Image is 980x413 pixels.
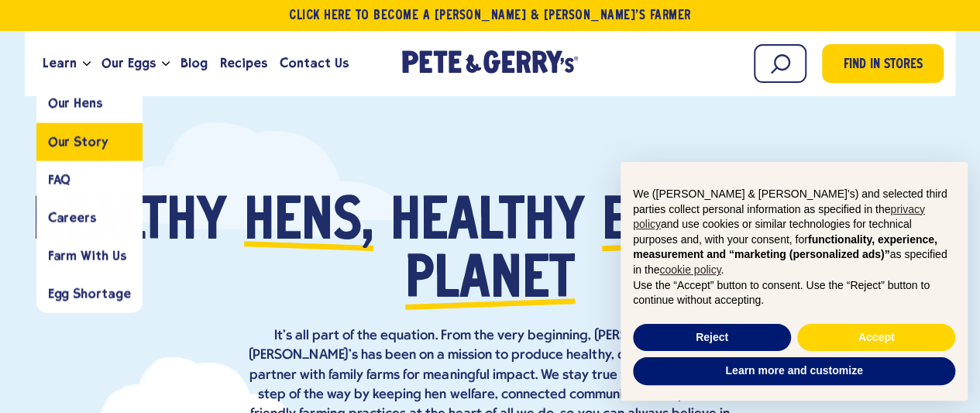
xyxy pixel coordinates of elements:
[48,134,108,149] span: Our Story
[659,263,720,276] a: cookie policy
[48,172,71,187] span: FAQ
[390,194,585,253] span: healthy
[48,96,102,111] span: Our Hens
[36,274,143,312] a: Egg Shortage
[48,248,126,263] span: Farm With Us
[822,44,944,83] a: Find in Stores
[36,160,143,198] a: FAQ
[220,53,267,73] span: Recipes
[83,61,91,67] button: Open the dropdown menu for Learn
[633,324,791,352] button: Reject
[244,194,373,253] span: hens,
[43,53,77,73] span: Learn
[174,43,214,84] a: Blog
[101,53,156,73] span: Our Eggs
[602,194,737,253] span: eggs,
[162,61,170,67] button: Open the dropdown menu for Our Eggs
[36,122,143,160] a: Our Story
[48,286,131,301] span: Egg Shortage
[181,53,208,73] span: Blog
[214,43,273,84] a: Recipes
[633,357,955,385] button: Learn more and customize
[633,187,955,278] p: We ([PERSON_NAME] & [PERSON_NAME]'s) and selected third parties collect personal information as s...
[36,43,83,84] a: Learn
[797,324,955,352] button: Accept
[33,194,227,253] span: Healthy
[36,84,143,122] a: Our Hens
[36,198,143,236] a: Careers
[280,53,349,73] span: Contact Us
[273,43,355,84] a: Contact Us
[754,44,806,83] input: Search
[633,278,955,308] p: Use the “Accept” button to consent. Use the “Reject” button to continue without accepting.
[48,210,96,225] span: Careers
[844,55,923,76] span: Find in Stores
[36,236,143,274] a: Farm With Us
[95,43,162,84] a: Our Eggs
[405,253,575,311] span: planet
